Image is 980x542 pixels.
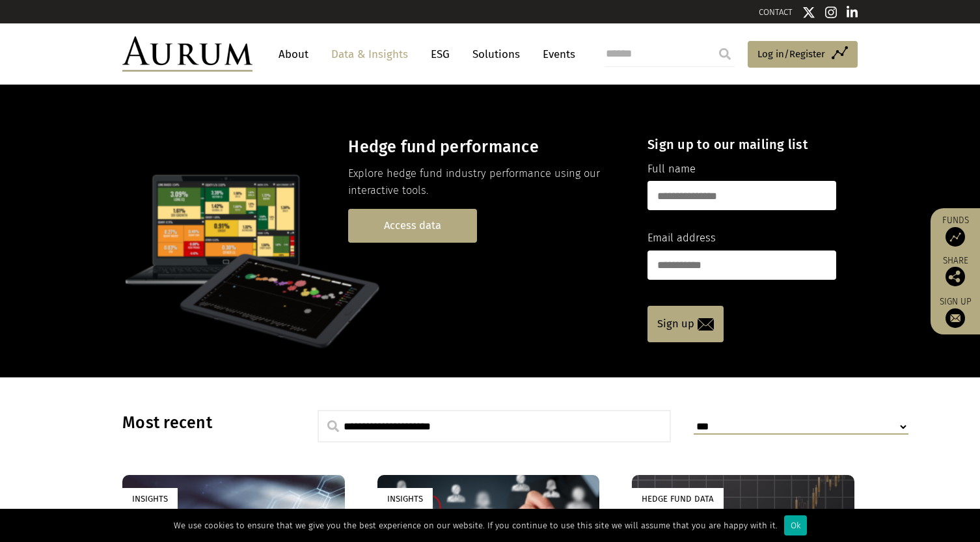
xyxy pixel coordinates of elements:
img: email-icon [698,318,714,331]
a: Funds [937,215,973,247]
div: Ok [784,515,807,535]
img: Access Funds [946,227,965,247]
div: Share [937,256,973,286]
img: Share this post [946,267,965,286]
div: Insights [377,488,433,509]
div: Hedge Fund Data [632,488,724,509]
a: Access data [348,209,477,242]
a: Events [536,42,575,66]
a: Data & Insights [325,42,415,66]
a: CONTACT [759,7,793,17]
a: Log in/Register [748,41,858,68]
a: ESG [424,42,456,66]
input: Submit [712,41,738,67]
h3: Most recent [122,413,285,433]
img: Aurum [122,36,252,72]
a: Sign up [647,306,724,342]
img: search.svg [327,420,339,432]
a: Solutions [466,42,526,66]
h3: Hedge fund performance [348,137,625,157]
label: Full name [647,161,696,178]
img: Instagram icon [825,6,837,19]
img: Twitter icon [802,6,815,19]
p: Explore hedge fund industry performance using our interactive tools. [348,165,625,200]
img: Sign up to our newsletter [946,308,965,328]
span: Log in/Register [757,46,825,62]
a: About [272,42,315,66]
a: Sign up [937,296,973,328]
h4: Sign up to our mailing list [647,137,836,152]
img: Linkedin icon [847,6,858,19]
label: Email address [647,230,716,247]
div: Insights [122,488,178,509]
